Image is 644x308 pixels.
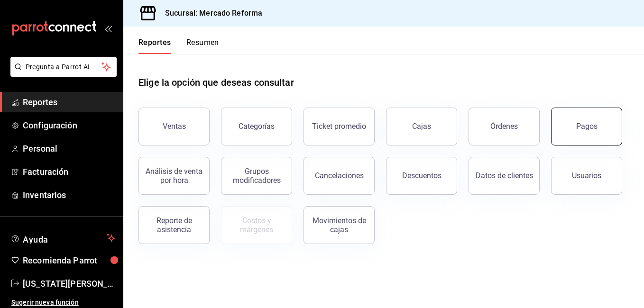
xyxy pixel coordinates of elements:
button: Ventas [138,108,210,145]
button: Categorías [221,108,292,145]
button: Descuentos [386,157,457,195]
div: Ticket promedio [312,122,366,131]
button: Reporte de asistencia [138,206,210,244]
button: Cancelaciones [304,157,375,195]
a: Pregunta a Parrot AI [7,69,117,79]
div: navigation tabs [138,38,219,54]
button: Órdenes [469,108,540,145]
div: Cajas [412,121,432,132]
span: Recomienda Parrot [23,254,115,267]
span: Ayuda [23,232,103,244]
div: Reporte de asistencia [145,216,203,234]
button: Reportes [138,38,171,54]
button: Pregunta a Parrot AI [10,57,117,77]
span: Configuración [23,119,115,132]
h3: Sucursal: Mercado Reforma [157,8,262,19]
div: Grupos modificadores [227,167,286,185]
button: Usuarios [551,157,622,195]
div: Pagos [576,122,598,131]
button: Contrata inventarios para ver este reporte [221,206,292,244]
div: Descuentos [402,171,442,180]
div: Datos de clientes [476,171,533,180]
span: Personal [23,142,115,155]
button: Datos de clientes [469,157,540,195]
h1: Elige la opción que deseas consultar [138,75,294,90]
span: Sugerir nueva función [11,298,115,308]
button: open_drawer_menu [104,25,112,32]
button: Pagos [551,108,622,145]
div: Ventas [163,122,186,131]
span: Facturación [23,165,115,178]
button: Ticket promedio [304,108,375,145]
div: Análisis de venta por hora [145,167,203,185]
button: Análisis de venta por hora [138,157,210,195]
button: Grupos modificadores [221,157,292,195]
span: Reportes [23,96,115,109]
span: Pregunta a Parrot AI [26,62,102,72]
div: Usuarios [572,171,601,180]
div: Movimientos de cajas [310,216,368,234]
span: Inventarios [23,189,115,201]
div: Costos y márgenes [227,216,286,234]
button: Resumen [186,38,219,54]
span: [US_STATE][PERSON_NAME] [23,277,115,290]
div: Órdenes [490,122,518,131]
a: Cajas [386,108,457,145]
div: Categorías [239,122,275,131]
div: Cancelaciones [315,171,364,180]
button: Movimientos de cajas [304,206,375,244]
